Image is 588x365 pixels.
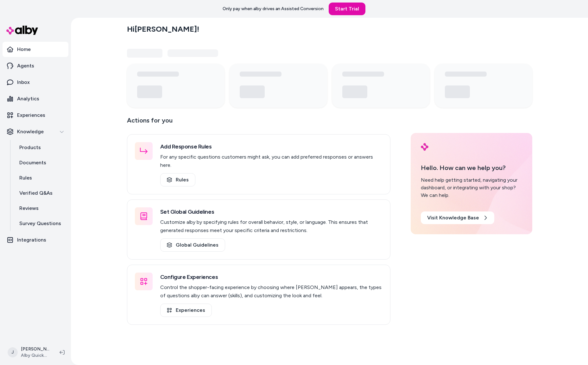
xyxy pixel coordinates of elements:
p: Documents [19,159,46,167]
p: Products [19,144,41,151]
p: Agents [17,62,34,70]
a: Inbox [3,75,68,90]
a: Home [3,42,68,57]
p: Reviews [19,205,39,212]
p: Control the shopper-facing experience by choosing where [PERSON_NAME] appears, the types of quest... [160,283,383,300]
p: [PERSON_NAME] [21,346,49,352]
a: Experiences [160,304,212,317]
p: Survey Questions [19,220,61,227]
span: Alby QuickStart Store [21,352,49,359]
p: Rules [19,174,32,182]
a: Survey Questions [13,216,68,231]
p: Actions for you [127,115,390,130]
a: Documents [13,155,68,170]
p: Verified Q&As [19,189,53,197]
h3: Configure Experiences [160,273,383,281]
div: Need help getting started, navigating your dashboard, or integrating with your shop? We can help. [421,176,522,199]
p: Experiences [17,111,45,119]
a: Products [13,140,68,155]
button: J[PERSON_NAME]Alby QuickStart Store [4,342,54,362]
a: Reviews [13,201,68,216]
a: Analytics [3,91,68,106]
button: Knowledge [3,124,68,139]
h2: Hi [PERSON_NAME] ! [127,24,199,34]
span: J [8,347,18,357]
a: Experiences [3,108,68,123]
p: Integrations [17,236,46,244]
p: Customize alby by specifying rules for overall behavior, style, or language. This ensures that ge... [160,218,383,235]
h3: Add Response Rules [160,142,383,151]
p: For any specific questions customers might ask, you can add preferred responses or answers here. [160,153,383,169]
img: alby Logo [6,26,38,35]
h3: Set Global Guidelines [160,207,383,216]
p: Only pay when alby drives an Assisted Conversion [223,6,324,12]
a: Rules [160,173,195,186]
p: Inbox [17,79,30,86]
p: Hello. How can we help you? [421,163,522,173]
a: Visit Knowledge Base [421,211,494,224]
p: Knowledge [17,128,44,135]
a: Verified Q&As [13,186,68,201]
a: Integrations [3,232,68,248]
a: Start Trial [329,3,365,15]
img: alby Logo [421,143,428,151]
a: Agents [3,58,68,73]
p: Analytics [17,95,39,103]
p: Home [17,46,31,53]
a: Rules [13,170,68,186]
a: Global Guidelines [160,238,225,252]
